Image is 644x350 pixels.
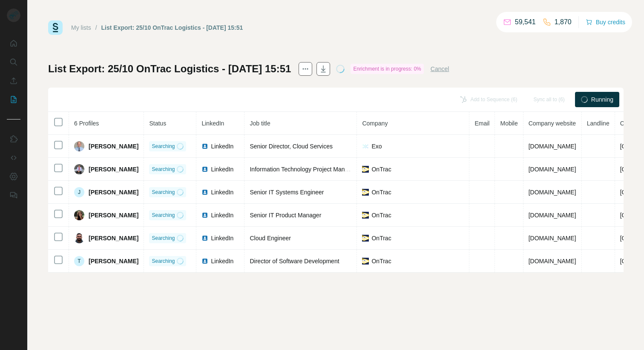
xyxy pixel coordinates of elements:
span: Information Technology Project Manager [250,166,356,173]
button: Enrich CSV [7,73,20,88]
span: [DOMAIN_NAME] [529,258,576,265]
img: LinkedIn logo [201,258,208,265]
img: company-logo [362,235,369,242]
span: Senior IT Product Manager [250,212,321,219]
div: T [74,256,84,266]
span: [DOMAIN_NAME] [529,189,576,196]
span: Searching [152,211,175,219]
button: actions [299,62,312,76]
button: Use Surfe API [7,150,20,165]
button: Quick start [7,36,20,51]
span: [PERSON_NAME] [89,142,138,151]
span: Senior Director, Cloud Services [250,143,333,150]
span: Status [149,120,166,127]
button: Feedback [7,188,20,203]
span: [DOMAIN_NAME] [529,143,576,150]
img: Avatar [74,164,84,174]
img: Avatar [74,233,84,243]
span: [PERSON_NAME] [89,234,138,242]
span: Cloud Engineer [250,235,291,242]
span: OnTrac [371,234,391,242]
img: Avatar [74,210,84,220]
span: LinkedIn [211,165,233,174]
h1: List Export: 25/10 OnTrac Logistics - [DATE] 15:51 [48,62,291,76]
span: Email [474,120,489,127]
span: 6 Profiles [74,120,99,127]
span: [DOMAIN_NAME] [529,212,576,219]
span: Searching [152,142,175,150]
span: Running [591,95,613,104]
span: Searching [152,257,175,265]
button: Use Surfe on LinkedIn [7,131,20,147]
span: Job title [250,120,270,127]
span: [DOMAIN_NAME] [529,166,576,173]
img: Avatar [74,141,84,151]
img: LinkedIn logo [201,212,208,219]
img: company-logo [362,212,369,219]
span: OnTrac [371,257,391,265]
img: Surfe Logo [48,20,63,35]
span: [PERSON_NAME] [89,188,138,196]
span: OnTrac [371,188,391,196]
span: [DOMAIN_NAME] [529,235,576,242]
img: LinkedIn logo [201,166,208,173]
button: Search [7,54,20,70]
span: LinkedIn [211,211,233,219]
span: Country [620,120,641,127]
span: LinkedIn [211,257,233,265]
span: [PERSON_NAME] [89,165,138,174]
img: LinkedIn logo [201,189,208,196]
button: Buy credits [586,16,625,28]
div: J [74,187,84,197]
span: Exo [371,142,382,151]
p: 1,870 [555,17,572,27]
span: LinkedIn [211,234,233,242]
button: Cancel [431,65,449,73]
img: LinkedIn logo [201,143,208,150]
span: Mobile [500,120,517,127]
img: LinkedIn logo [201,235,208,242]
span: Company website [529,120,576,127]
span: Searching [152,188,175,196]
div: List Export: 25/10 OnTrac Logistics - [DATE] 15:51 [101,23,243,32]
span: [PERSON_NAME] [89,211,138,219]
img: company-logo [362,143,369,150]
span: LinkedIn [211,142,233,151]
span: LinkedIn [211,188,233,196]
span: Company [362,120,388,127]
div: Enrichment is in progress: 0% [351,64,423,74]
span: OnTrac [371,165,391,174]
li: / [95,23,97,32]
p: 59,541 [515,17,536,27]
img: company-logo [362,166,369,173]
span: OnTrac [371,211,391,219]
span: [PERSON_NAME] [89,257,138,265]
a: My lists [71,24,91,31]
span: Searching [152,234,175,242]
img: company-logo [362,258,369,265]
button: Dashboard [7,169,20,184]
span: Senior IT Systems Engineer [250,189,324,196]
button: My lists [7,92,20,107]
img: company-logo [362,189,369,196]
span: Searching [152,165,175,173]
span: LinkedIn [201,120,224,127]
span: Landline [587,120,609,127]
span: Director of Software Development [250,258,339,265]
